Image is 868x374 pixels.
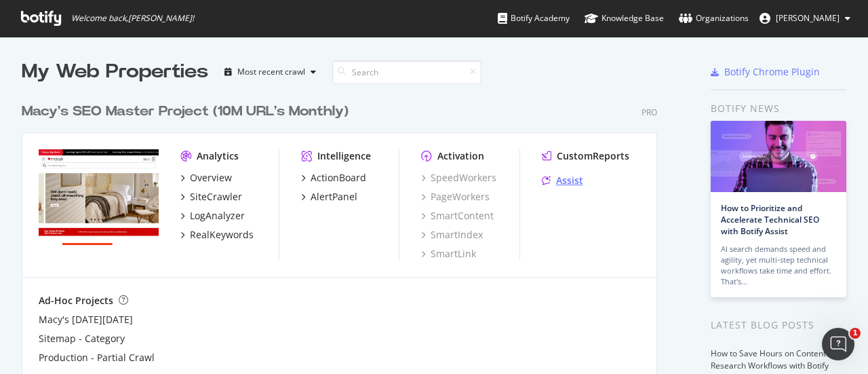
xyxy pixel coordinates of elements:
a: SmartContent [421,209,494,223]
div: Analytics [197,149,239,163]
button: [PERSON_NAME] [749,7,861,29]
div: Botify news [711,101,846,116]
div: ActionBoard [311,171,366,185]
span: 1 [850,328,861,339]
div: Most recent crawl [237,68,305,76]
a: CustomReports [542,149,629,163]
span: Corinne Tynan [776,12,840,24]
a: SiteCrawler [180,190,242,204]
div: Botify Chrome Plugin [724,65,820,79]
a: Sitemap - Category [39,332,125,345]
a: RealKeywords [180,228,254,242]
a: LogAnalyzer [180,209,245,223]
div: Intelligence [317,149,371,163]
div: AI search demands speed and agility, yet multi-step technical workflows take time and effort. Tha... [721,244,836,287]
div: Knowledge Base [585,12,664,25]
a: Macy's SEO Master Project (10M URL's Monthly) [22,102,354,121]
div: Organizations [679,12,749,25]
img: How to Prioritize and Accelerate Technical SEO with Botify Assist [711,121,846,192]
div: Assist [556,174,583,187]
img: www.macys.com [39,149,159,246]
a: SmartIndex [421,228,483,242]
a: Assist [542,174,583,187]
div: AlertPanel [311,190,357,204]
a: SmartLink [421,247,476,261]
div: Overview [190,171,232,185]
a: How to Prioritize and Accelerate Technical SEO with Botify Assist [721,202,819,237]
div: My Web Properties [22,58,208,86]
div: SiteCrawler [190,190,242,204]
div: Botify Academy [498,12,570,25]
div: Macy's SEO Master Project (10M URL's Monthly) [22,102,349,121]
a: Macy's [DATE][DATE] [39,313,133,326]
a: SpeedWorkers [421,171,496,185]
a: ActionBoard [301,171,366,185]
a: Production - Partial Crawl [39,351,155,364]
button: Most recent crawl [219,61,321,83]
a: AlertPanel [301,190,357,204]
iframe: Intercom live chat [822,328,854,360]
a: Botify Chrome Plugin [711,65,820,79]
div: Pro [642,107,657,118]
div: Latest Blog Posts [711,318,846,333]
a: PageWorkers [421,190,490,204]
div: LogAnalyzer [190,209,245,223]
div: Activation [437,149,484,163]
input: Search [332,60,481,84]
span: Welcome back, [PERSON_NAME] ! [71,13,194,24]
div: RealKeywords [190,228,254,242]
div: Ad-Hoc Projects [39,294,113,307]
a: Overview [180,171,232,185]
div: CustomReports [557,149,629,163]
